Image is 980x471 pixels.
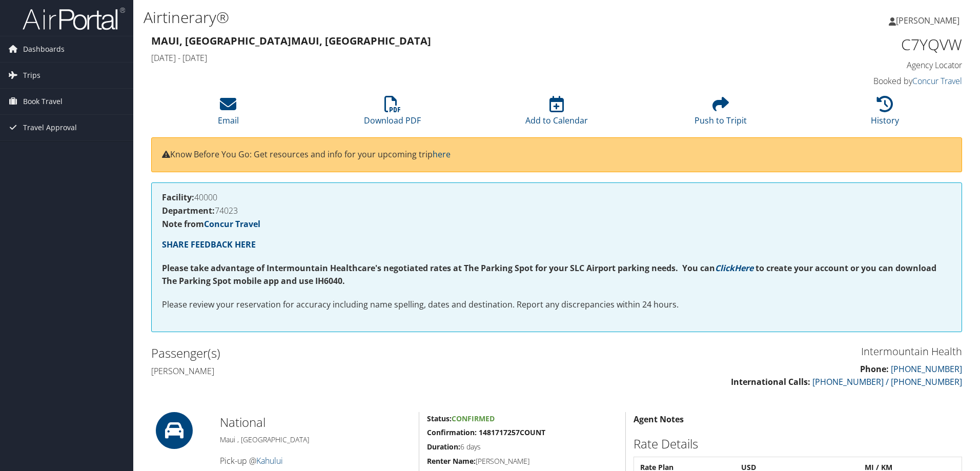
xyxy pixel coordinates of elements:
[162,192,194,203] strong: Facility:
[734,262,753,274] a: Here
[452,414,495,423] span: Confirmed
[427,442,618,452] h5: 6 days
[162,239,256,250] a: SHARE FEEDBACK HERE
[634,435,962,453] h2: Rate Details
[256,455,283,466] a: Kahului
[427,427,545,437] strong: Confirmation: 1481717257COUNT
[23,115,77,140] span: Travel Approval
[162,193,951,201] h4: 40000
[427,442,460,452] strong: Duration:
[427,414,452,423] strong: Status:
[162,218,260,230] strong: Note from
[218,101,239,126] a: Email
[896,15,959,26] span: [PERSON_NAME]
[162,205,215,216] strong: Department:
[427,456,476,466] strong: Renter Name:
[891,363,962,375] a: [PHONE_NUMBER]
[23,7,125,31] img: airportal-logo.png
[162,148,951,161] p: Know Before You Go: Get resources and info for your upcoming trip
[731,376,810,387] strong: International Calls:
[220,455,411,466] h4: Pick-up @
[23,89,63,114] span: Book Travel
[151,365,549,377] h4: [PERSON_NAME]
[23,36,65,62] span: Dashboards
[364,101,421,126] a: Download PDF
[151,34,431,48] strong: Maui, [GEOGRAPHIC_DATA] Maui, [GEOGRAPHIC_DATA]
[771,59,962,71] h4: Agency Locator
[715,262,734,274] a: Click
[871,101,899,126] a: History
[771,75,962,87] h4: Booked by
[162,298,951,312] p: Please review your reservation for accuracy including name spelling, dates and destination. Repor...
[525,101,588,126] a: Add to Calendar
[427,456,618,466] h5: [PERSON_NAME]
[433,149,451,160] a: here
[144,7,695,28] h1: Airtinerary®
[220,435,411,445] h5: Maui , [GEOGRAPHIC_DATA]
[889,5,970,36] a: [PERSON_NAME]
[771,34,962,55] h1: C7YQVW
[695,101,747,126] a: Push to Tripit
[204,218,260,230] a: Concur Travel
[162,207,951,215] h4: 74023
[564,344,962,359] h3: Intermountain Health
[151,344,549,362] h2: Passenger(s)
[151,52,756,64] h4: [DATE] - [DATE]
[634,414,684,425] strong: Agent Notes
[812,376,962,387] a: [PHONE_NUMBER] / [PHONE_NUMBER]
[162,262,715,274] strong: Please take advantage of Intermountain Healthcare's negotiated rates at The Parking Spot for your...
[860,363,889,375] strong: Phone:
[220,414,411,431] h2: National
[23,63,40,88] span: Trips
[912,75,962,87] a: Concur Travel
